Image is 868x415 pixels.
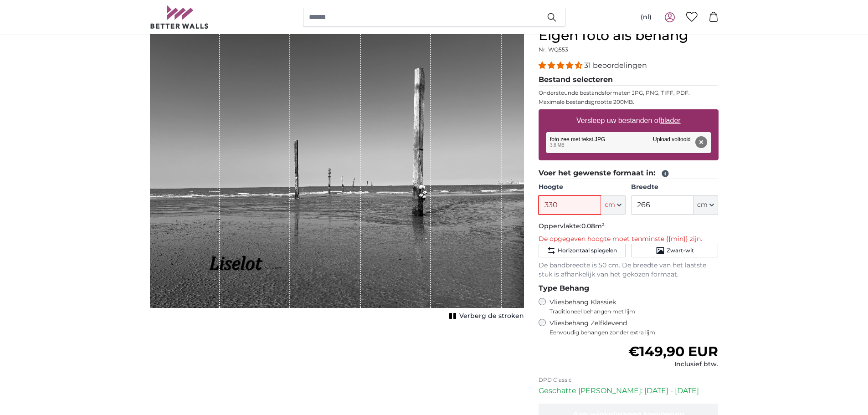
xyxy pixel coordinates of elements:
[539,89,719,97] p: Ondersteunde bestandsformaten JPG, PNG, TIFF, PDF.
[584,61,647,70] span: 31 beoordelingen
[573,112,684,130] label: Versleep uw bestanden of
[631,244,718,257] button: Zwart-wit
[667,247,694,254] span: Zwart-wit
[605,200,615,210] span: cm
[633,9,659,26] button: (nl)
[693,195,718,215] button: cm
[539,27,719,44] h1: Eigen foto als behang
[150,5,209,29] img: Betterwalls
[581,222,605,230] span: 0.08m²
[539,46,568,53] span: Nr. WQ553
[459,312,524,321] span: Verberg de stroken
[539,74,719,86] legend: Bestand selecteren
[539,283,719,294] legend: Type Behang
[631,183,718,192] label: Breedte
[539,261,719,279] p: De bandbreedte is 50 cm. De breedte van het laatste stuk is afhankelijk van het gekozen formaat.
[601,195,626,215] button: cm
[550,319,719,336] label: Vliesbehang Zelfklevend
[628,360,718,369] div: Inclusief btw.
[628,343,718,360] span: €149,90 EUR
[539,235,719,244] p: De opgegeven hoogte moet tenminste {{min}} zijn.
[539,98,719,106] p: Maximale bestandsgrootte 200MB.
[150,27,524,323] div: 1 of 1
[550,298,702,315] label: Vliesbehang Klassiek
[539,376,719,384] p: DPD Classic
[550,329,719,336] span: Eenvoudig behangen zonder extra lijm
[539,183,626,192] label: Hoogte
[697,200,708,210] span: cm
[539,244,626,257] button: Horizontaal spiegelen
[447,310,524,323] button: Verberg de stroken
[539,222,719,231] p: Oppervlakte:
[539,61,584,70] span: 4.32 stars
[539,168,719,179] legend: Voer het gewenste formaat in:
[558,247,617,254] span: Horizontaal spiegelen
[550,308,702,315] span: Traditioneel behangen met lijm
[660,117,680,124] u: blader
[539,385,719,396] p: Geschatte [PERSON_NAME]: [DATE] - [DATE]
